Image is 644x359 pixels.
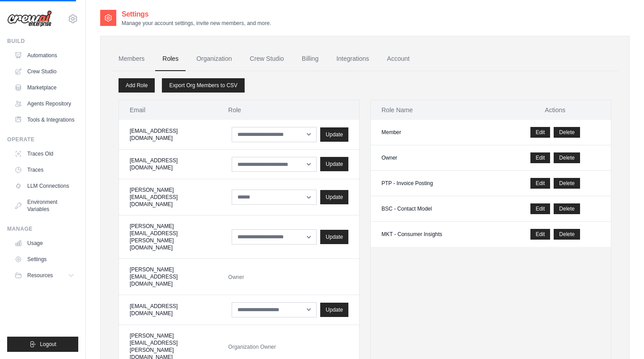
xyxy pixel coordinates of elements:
a: LLM Connections [11,179,78,193]
td: [PERSON_NAME][EMAIL_ADDRESS][DOMAIN_NAME] [119,179,217,215]
a: Usage [11,236,78,250]
div: Operate [7,136,78,143]
a: Settings [11,252,78,266]
span: Organization Owner [228,344,276,350]
a: Edit [530,127,551,138]
button: Delete [554,152,580,163]
a: Tools & Integrations [11,113,78,127]
a: Account [380,47,417,71]
th: Role [217,100,359,120]
td: Owner [371,145,500,171]
button: Logout [7,337,78,352]
h2: Settings [122,9,271,20]
a: Edit [530,229,551,240]
td: PTP - Invoice Posting [371,171,500,196]
a: Traces Old [11,147,78,161]
button: Delete [554,178,580,189]
td: [PERSON_NAME][EMAIL_ADDRESS][DOMAIN_NAME] [119,259,217,295]
button: Delete [554,203,580,214]
td: [PERSON_NAME][EMAIL_ADDRESS][PERSON_NAME][DOMAIN_NAME] [119,215,217,259]
td: MKT - Consumer Insights [371,222,500,247]
button: Update [320,190,348,204]
div: Manage [7,225,78,232]
a: Members [111,47,152,71]
button: Delete [554,127,580,138]
button: Update [320,230,348,244]
a: Automations [11,48,78,63]
div: Build [7,38,78,45]
p: Manage your account settings, invite new members, and more. [122,20,271,27]
span: Logout [40,341,56,348]
a: Agents Repository [11,97,78,111]
button: Update [320,303,348,317]
td: [EMAIL_ADDRESS][DOMAIN_NAME] [119,295,217,325]
button: Resources [11,268,78,283]
td: [EMAIL_ADDRESS][DOMAIN_NAME] [119,149,217,179]
a: Edit [530,178,551,189]
a: Crew Studio [243,47,291,71]
a: Crew Studio [11,64,78,79]
th: Email [119,100,217,120]
a: Organization [189,47,239,71]
th: Actions [500,100,611,120]
a: Environment Variables [11,195,78,216]
a: Integrations [329,47,376,71]
td: Member [371,120,500,145]
a: Marketplace [11,80,78,95]
td: BSC - Contact Model [371,196,500,222]
a: Traces [11,163,78,177]
span: Resources [27,272,53,279]
a: Roles [155,47,186,71]
a: Billing [295,47,326,71]
img: Logo [7,10,52,27]
a: Edit [530,152,551,163]
a: Add Role [119,78,155,93]
th: Role Name [371,100,500,120]
button: Delete [554,229,580,240]
button: Update [320,127,348,142]
a: Export Org Members to CSV [162,78,245,93]
button: Update [320,157,348,171]
span: Owner [228,274,244,280]
a: Edit [530,203,551,214]
td: [EMAIL_ADDRESS][DOMAIN_NAME] [119,120,217,149]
